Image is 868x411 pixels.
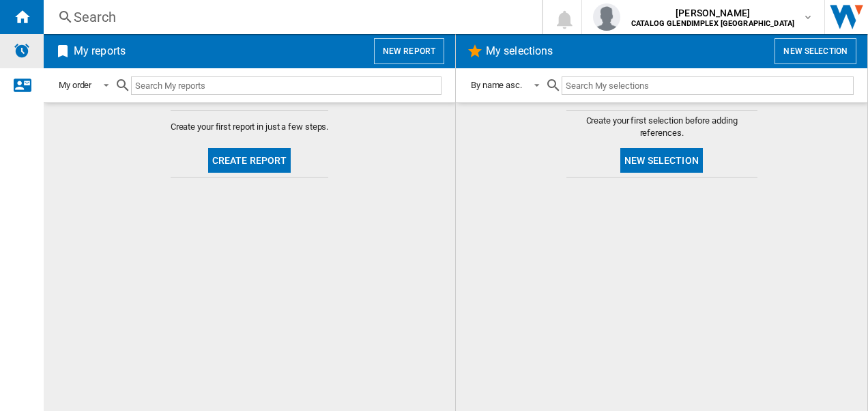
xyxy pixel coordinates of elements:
[483,38,555,64] h2: My selections
[14,42,30,59] img: alerts-logo.svg
[566,115,757,139] span: Create your first selection before adding references.
[131,76,442,95] input: Search My reports
[171,121,329,133] span: Create your first report in just a few steps.
[620,148,703,173] button: New selection
[471,80,522,90] div: By name asc.
[208,148,291,173] button: Create report
[631,19,794,28] b: CATALOG GLENDIMPLEX [GEOGRAPHIC_DATA]
[775,38,856,64] button: New selection
[374,38,444,64] button: New report
[74,8,506,27] div: Search
[71,38,128,64] h2: My reports
[562,76,854,95] input: Search My selections
[631,6,794,20] span: [PERSON_NAME]
[593,3,620,31] img: profile.jpg
[59,80,91,90] div: My order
